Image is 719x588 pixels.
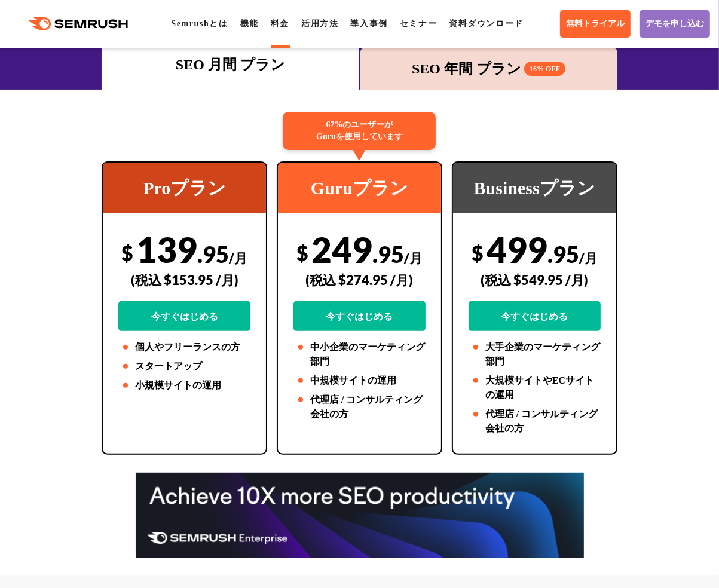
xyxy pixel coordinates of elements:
a: 機能 [240,19,259,28]
li: 大規模サイトやECサイトの運用 [469,373,601,402]
li: 代理店 / コンサルティング会社の方 [469,407,601,436]
a: 料金 [271,19,289,28]
span: $ [472,240,484,265]
a: 資料ダウンロード [449,19,524,28]
li: 小規模サイトの運用 [118,378,250,393]
div: 67%のユーザーが Guruを使用しています [283,112,436,150]
li: 中小企業のマーケティング部門 [293,340,426,369]
a: デモを申し込む [640,10,710,38]
div: 139 [118,228,250,331]
span: $ [296,240,308,265]
span: デモを申し込む [645,19,704,29]
a: 導入事例 [350,19,387,28]
a: Semrushとは [171,19,228,28]
div: SEO 年間 プラン [366,58,611,79]
span: .95 [197,240,229,268]
span: $ [121,240,133,265]
div: Businessプラン [453,163,616,213]
span: .95 [372,240,404,268]
li: 個人やフリーランスの方 [118,340,250,354]
div: Guruプラン [278,163,441,213]
span: 無料トライアル [566,19,625,29]
li: 中規模サイトの運用 [293,373,426,388]
span: /月 [229,250,247,266]
div: 249 [293,228,426,331]
li: スタートアップ [118,359,250,373]
a: 無料トライアル [560,10,631,38]
span: /月 [579,250,598,266]
li: 大手企業のマーケティング部門 [469,340,601,369]
div: (税込 $153.95 /月) [118,259,250,301]
a: 活用方法 [301,19,338,28]
div: (税込 $274.95 /月) [293,259,426,301]
span: 16% OFF [524,62,565,76]
a: 今すぐはじめる [293,301,426,331]
li: 代理店 / コンサルティング会社の方 [293,393,426,421]
a: 今すぐはじめる [469,301,601,331]
div: (税込 $549.95 /月) [469,259,601,301]
a: セミナー [400,19,437,28]
div: SEO 月間 プラン [108,54,353,75]
a: 今すぐはじめる [118,301,250,331]
div: Proプラン [103,163,266,213]
span: .95 [547,240,579,268]
div: 499 [469,228,601,331]
span: /月 [404,250,423,266]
